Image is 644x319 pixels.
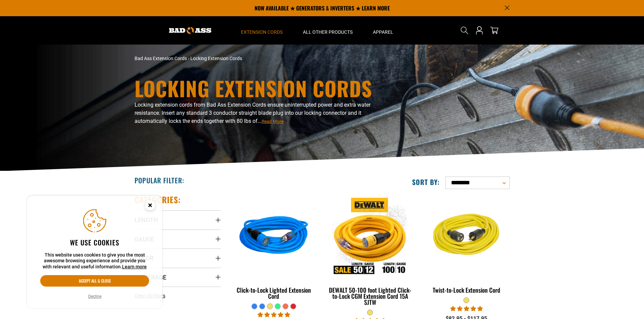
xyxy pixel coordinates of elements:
[169,27,211,34] img: Bad Ass Extension Cords
[27,196,162,309] aside: Cookie Consent
[135,55,381,62] nav: breadcrumbs
[423,287,509,293] div: Twist-to-Lock Extension Cord
[231,287,317,299] div: Click-to-Lock Lighted Extension Cord
[135,194,181,205] h2: Categories:
[135,176,184,185] h2: Popular Filter:
[262,119,284,124] span: Read More
[188,56,189,61] span: ›
[40,275,149,287] button: Accept all & close
[459,25,470,36] summary: Search
[231,194,317,303] a: blue Click-to-Lock Lighted Extension Cord
[241,29,283,35] span: Extension Cords
[135,268,221,287] summary: Amperage
[373,29,393,35] span: Apparel
[423,194,509,297] a: yellow Twist-to-Lock Extension Cord
[135,230,221,248] summary: Gauge
[122,264,147,269] a: Learn more
[40,238,149,247] h2: We use cookies
[86,293,103,300] button: Decline
[190,56,242,61] span: Locking Extension Cords
[135,102,371,124] span: Locking extension cords from Bad Ass Extension Cords ensure uninterrupted power and extra water r...
[424,198,509,275] img: yellow
[135,210,221,229] summary: Length
[135,78,381,98] h1: Locking Extension Cords
[135,248,221,267] summary: Color
[231,16,293,45] summary: Extension Cords
[412,178,440,186] label: Sort by:
[293,16,363,45] summary: All Other Products
[135,56,187,61] a: Bad Ass Extension Cords
[327,287,413,305] div: DEWALT 50-100 foot Lighted Click-to-Lock CGM Extension Cord 15A SJTW
[40,252,149,270] p: This website uses cookies to give you the most awesome browsing experience and provide you with r...
[450,305,483,312] span: 5.00 stars
[303,29,353,35] span: All Other Products
[328,198,413,275] img: DEWALT 50-100 foot Lighted Click-to-Lock CGM Extension Cord 15A SJTW
[363,16,403,45] summary: Apparel
[231,198,316,275] img: blue
[327,194,413,309] a: DEWALT 50-100 foot Lighted Click-to-Lock CGM Extension Cord 15A SJTW DEWALT 50-100 foot Lighted C...
[258,312,290,318] span: 4.87 stars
